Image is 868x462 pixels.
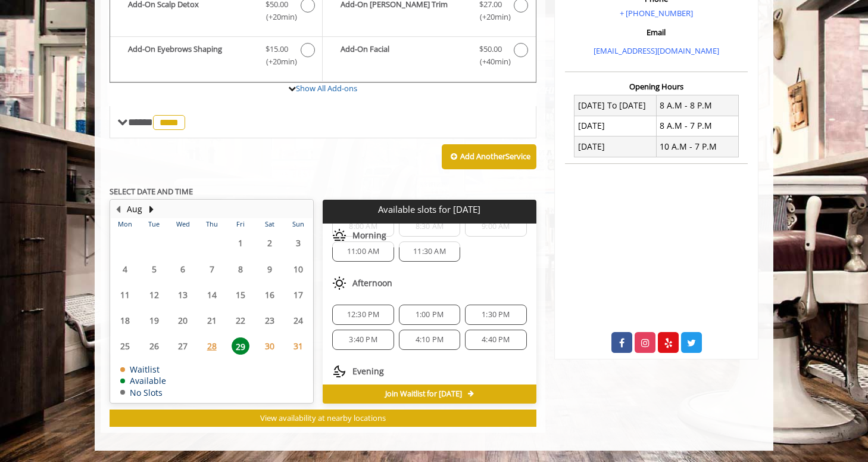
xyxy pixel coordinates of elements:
td: Waitlist [120,365,166,374]
span: (+20min ) [473,11,508,23]
span: 12:30 PM [347,310,380,320]
span: Afternoon [352,278,392,288]
img: evening slots [332,364,346,379]
a: [EMAIL_ADDRESS][DOMAIN_NAME] [594,45,719,56]
div: 3:40 PM [332,330,394,350]
td: [DATE] To [DATE] [574,95,657,116]
button: Previous Month [113,203,123,216]
th: Thu [197,218,226,230]
a: Show All Add-ons [296,83,357,94]
label: Add-On Facial [329,43,529,71]
td: Select day31 [284,333,313,359]
b: Add Another Service [460,151,530,162]
img: afternoon slots [332,276,346,290]
span: (+20min ) [260,55,295,68]
td: Available [120,376,166,385]
b: Add-On Facial [341,43,467,68]
div: 11:00 AM [332,241,394,262]
b: SELECT DATE AND TIME [110,186,193,197]
button: View availability at nearby locations [110,410,536,427]
b: Add-On Eyebrows Shaping [128,43,254,68]
button: Add AnotherService [442,144,536,169]
span: 28 [203,337,221,355]
th: Tue [139,218,168,230]
span: 1:00 PM [416,310,444,320]
td: Select day28 [197,333,226,359]
th: Wed [168,218,197,230]
span: 31 [289,337,307,355]
p: Available slots for [DATE] [327,204,531,215]
span: 30 [261,337,279,355]
button: Aug [127,203,142,216]
td: 10 A.M - 7 P.M [656,137,738,157]
span: Evening [352,367,384,376]
th: Sun [284,218,313,230]
h3: Email [568,28,745,36]
td: [DATE] [574,137,657,157]
td: 8 A.M - 8 P.M [656,95,738,116]
span: 29 [232,337,249,355]
th: Fri [226,218,255,230]
td: Select day29 [226,333,255,359]
span: Join Waitlist for [DATE] [385,389,462,399]
label: Add-On Eyebrows Shaping [116,43,316,71]
span: 4:10 PM [416,335,444,345]
img: morning slots [332,228,346,243]
span: View availability at nearby locations [260,413,386,423]
span: (+40min ) [473,55,508,68]
span: 11:30 AM [413,247,446,256]
div: 11:30 AM [399,241,460,262]
td: No Slots [120,388,166,397]
span: 11:00 AM [347,247,380,256]
td: [DATE] [574,116,657,136]
span: $50.00 [479,43,502,55]
td: Select day30 [255,333,283,359]
span: $15.00 [266,43,288,55]
span: 1:30 PM [482,310,510,320]
a: + [PHONE_NUMBER] [620,8,693,18]
div: 4:10 PM [399,330,460,350]
div: 4:40 PM [465,330,526,350]
th: Mon [111,218,139,230]
span: 3:40 PM [349,335,377,345]
span: (+20min ) [260,11,295,23]
h3: Opening Hours [565,82,748,91]
div: 1:30 PM [465,305,526,325]
div: 1:00 PM [399,305,460,325]
td: 8 A.M - 7 P.M [656,116,738,136]
div: 12:30 PM [332,305,394,325]
span: 4:40 PM [482,335,510,345]
button: Next Month [146,203,156,216]
span: Morning [352,231,386,240]
th: Sat [255,218,283,230]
